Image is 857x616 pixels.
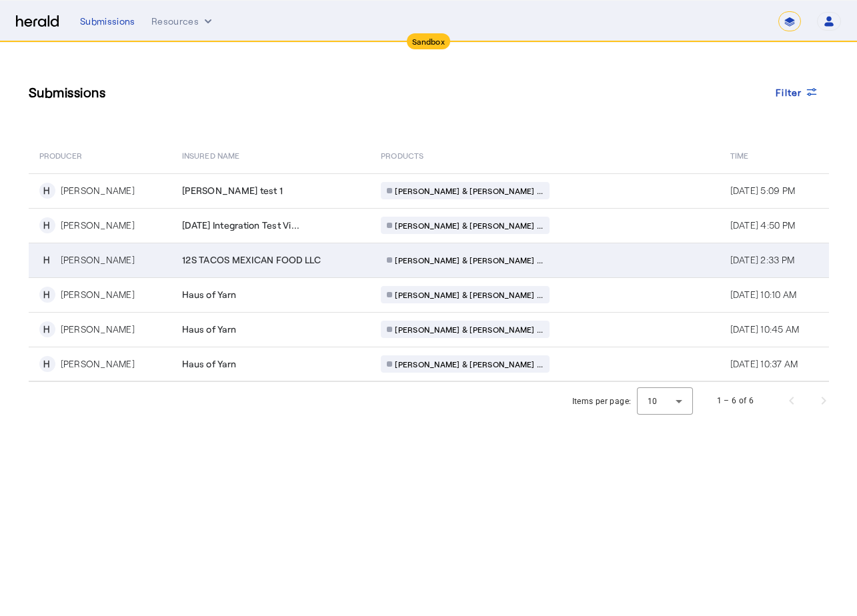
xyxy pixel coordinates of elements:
[717,394,754,407] div: 1 – 6 of 6
[381,148,423,161] span: PRODUCTS
[730,219,796,231] span: [DATE] 4:50 PM
[730,254,795,265] span: [DATE] 2:33 PM
[39,252,55,268] div: H
[39,287,55,303] div: H
[61,184,135,197] div: [PERSON_NAME]
[395,255,543,265] span: [PERSON_NAME] & [PERSON_NAME] ...
[151,15,215,28] button: Resources dropdown menu
[182,323,236,336] span: Haus of Yarn
[16,15,59,28] img: Herald Logo
[730,185,796,196] span: [DATE] 5:09 PM
[39,217,55,233] div: H
[395,324,543,335] span: [PERSON_NAME] & [PERSON_NAME] ...
[61,288,135,301] div: [PERSON_NAME]
[730,323,800,335] span: [DATE] 10:45 AM
[182,148,239,161] span: Insured Name
[182,184,283,197] span: [PERSON_NAME] test 1
[39,321,55,337] div: H
[572,395,632,408] div: Items per page:
[61,219,135,232] div: [PERSON_NAME]
[182,288,236,301] span: Haus of Yarn
[61,357,135,371] div: [PERSON_NAME]
[39,183,55,199] div: H
[182,357,236,371] span: Haus of Yarn
[407,33,450,49] div: Sandbox
[39,356,55,372] div: H
[61,253,135,267] div: [PERSON_NAME]
[395,289,543,300] span: [PERSON_NAME] & [PERSON_NAME] ...
[39,148,83,161] span: PRODUCER
[80,15,135,28] div: Submissions
[730,358,798,369] span: [DATE] 10:37 AM
[730,148,748,161] span: Time
[395,359,543,369] span: [PERSON_NAME] & [PERSON_NAME] ...
[61,323,135,336] div: [PERSON_NAME]
[776,85,802,99] span: Filter
[182,219,299,232] span: [DATE] Integration Test Vi...
[182,253,321,267] span: 12S TACOS MEXICAN FOOD LLC
[730,289,797,300] span: [DATE] 10:10 AM
[765,80,829,104] button: Filter
[29,136,829,382] table: Table view of all submissions by your platform
[29,83,106,101] h3: Submissions
[395,185,543,196] span: [PERSON_NAME] & [PERSON_NAME] ...
[395,220,543,231] span: [PERSON_NAME] & [PERSON_NAME] ...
